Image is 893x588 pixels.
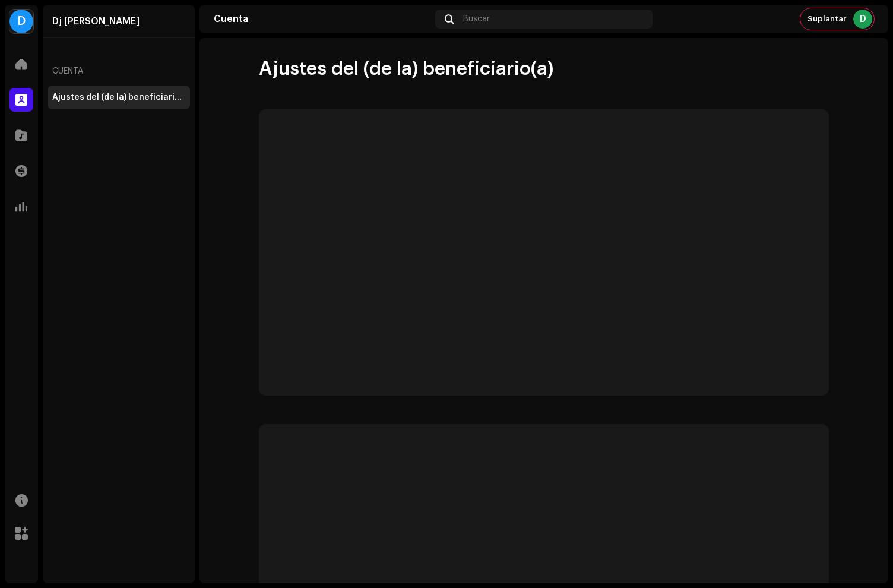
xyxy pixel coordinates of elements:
div: D [9,10,33,33]
re-m-nav-item: Ajustes del (de la) beneficiario(a) [47,86,190,109]
span: Suplantar [807,14,846,24]
span: Buscar [463,14,490,24]
div: Ajustes del (de la) beneficiario(a) [52,93,185,102]
div: Cuenta [214,14,430,24]
div: D [853,10,872,29]
re-a-nav-header: Cuenta [47,57,190,86]
span: Ajustes del (de la) beneficiario(a) [259,57,553,81]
